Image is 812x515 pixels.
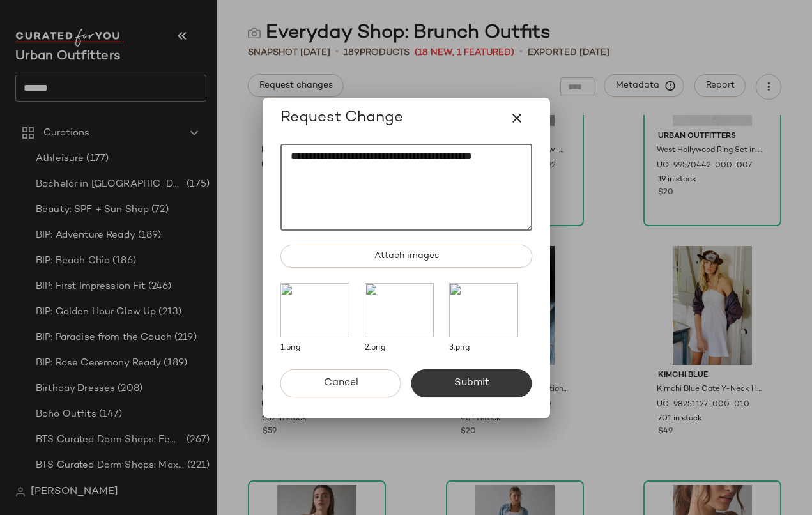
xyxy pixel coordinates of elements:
img: cd4f62b9-f475-4605-8b42-2528c5d68c9f [280,283,349,337]
div: 3.png [449,337,518,354]
span: Submit [454,377,489,389]
span: Request Change [280,108,403,128]
div: 2.png [365,337,434,354]
span: Attach images [373,251,438,261]
button: Submit [411,369,532,397]
img: 91bca7b3-67c6-4932-b012-42221b654a50 [365,283,434,337]
span: Cancel [323,377,358,389]
img: 08a0f9fe-6849-4d61-a6cb-8b3aee84fb80 [449,283,518,337]
button: Attach images [280,245,532,268]
div: 1.png [280,337,349,354]
button: Cancel [280,369,401,397]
